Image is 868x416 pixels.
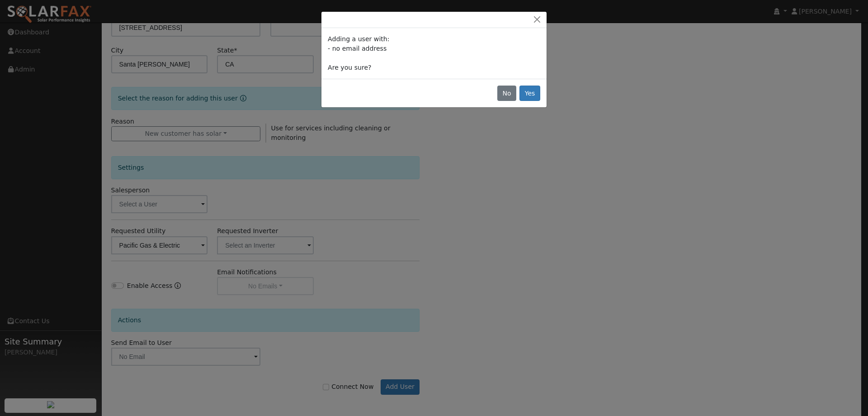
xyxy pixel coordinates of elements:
[328,64,371,71] span: Are you sure?
[497,86,516,101] button: No
[531,15,543,24] button: Close
[519,86,540,101] button: Yes
[328,35,389,43] span: Adding a user with:
[328,45,387,52] span: - no email address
